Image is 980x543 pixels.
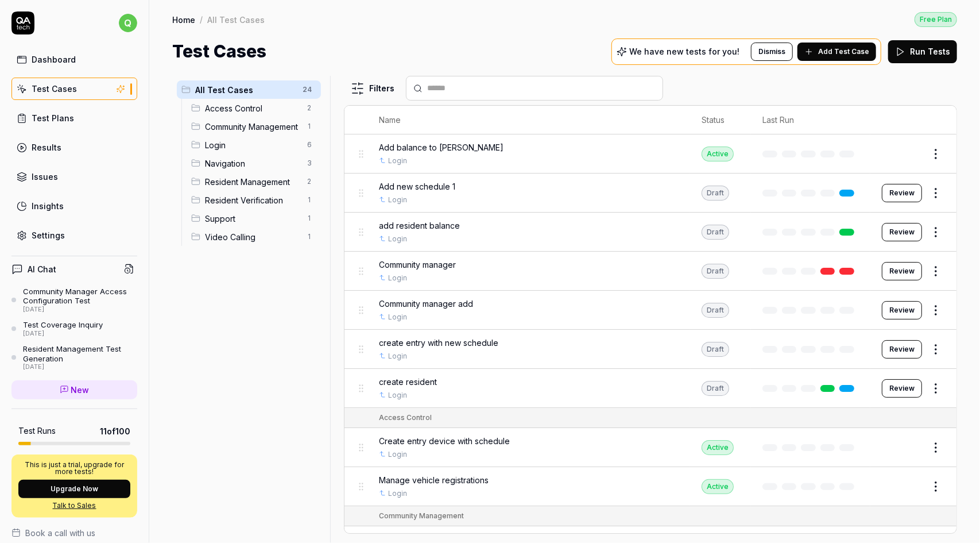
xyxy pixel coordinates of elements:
[303,101,316,115] span: 2
[379,259,456,271] span: Community manager
[915,11,957,27] button: Free Plan
[303,230,316,244] span: 1
[205,139,300,151] span: Login
[23,363,137,371] div: [DATE]
[187,172,321,191] div: Drag to reorderResident Management2
[388,234,407,244] a: Login
[888,40,957,63] button: Run Tests
[344,213,956,252] tr: add resident balanceLoginDraftReview
[23,287,137,306] div: Community Manager Access Configuration Test
[388,312,407,322] a: Login
[882,379,922,398] button: Review
[379,435,510,447] span: Create entry device with schedule
[388,156,407,166] a: Login
[100,425,130,437] span: 11 of 100
[11,165,137,188] a: Issues
[32,53,76,66] div: Dashboard
[882,262,922,280] button: Review
[28,263,56,275] h4: AI Chat
[71,384,90,396] span: New
[32,171,58,183] div: Issues
[882,223,922,241] button: Review
[702,479,734,494] div: Active
[11,136,137,159] a: Results
[379,298,473,310] span: Community manager add
[298,83,316,97] span: 24
[205,102,300,114] span: Access Control
[23,344,137,363] div: Resident Management Test Generation
[344,369,956,408] tr: create residentLoginDraftReview
[379,141,503,153] span: Add balance to [PERSON_NAME]
[702,225,729,240] div: Draft
[32,141,61,153] div: Results
[205,194,300,206] span: Resident Verification
[702,264,729,279] div: Draft
[205,213,300,225] span: Support
[344,330,956,369] tr: create entry with new scheduleLoginDraftReview
[119,14,137,32] span: q
[187,117,321,136] div: Drag to reorderCommunity Management1
[11,224,137,247] a: Settings
[344,291,956,330] tr: Community manager addLoginDraftReview
[702,342,729,357] div: Draft
[379,474,489,486] span: Manage vehicle registrations
[367,106,690,134] th: Name
[119,11,137,34] button: q
[187,136,321,154] div: Drag to reorderLogin6
[32,229,65,241] div: Settings
[172,14,195,25] a: Home
[388,449,407,460] a: Login
[11,527,137,539] a: Book a call with us
[344,134,956,174] tr: Add balance to [PERSON_NAME]LoginActive
[882,184,922,202] button: Review
[702,186,729,201] div: Draft
[303,175,316,188] span: 2
[187,191,321,209] div: Drag to reorderResident Verification1
[702,440,734,455] div: Active
[205,231,300,243] span: Video Calling
[25,527,95,539] span: Book a call with us
[18,461,130,475] p: This is just a trial, upgrade for more tests!
[205,121,300,133] span: Community Management
[344,252,956,291] tr: Community managerLoginDraftReview
[882,301,922,319] button: Review
[187,228,321,246] div: Drag to reorderVideo Calling1
[702,381,729,396] div: Draft
[32,83,77,95] div: Test Cases
[388,390,407,400] a: Login
[344,174,956,213] tr: Add new schedule 1LoginDraftReview
[23,306,137,314] div: [DATE]
[303,156,316,170] span: 3
[379,413,432,423] div: Access Control
[702,147,734,161] div: Active
[23,330,103,338] div: [DATE]
[751,43,793,61] button: Dismiss
[379,376,437,388] span: create resident
[32,200,64,212] div: Insights
[11,78,137,100] a: Test Cases
[11,380,137,399] a: New
[303,211,316,225] span: 1
[303,120,316,133] span: 1
[200,14,203,25] div: /
[388,488,407,499] a: Login
[751,106,870,134] th: Last Run
[172,38,266,64] h1: Test Cases
[205,176,300,188] span: Resident Management
[32,112,74,124] div: Test Plans
[195,84,296,96] span: All Test Cases
[388,351,407,361] a: Login
[11,107,137,129] a: Test Plans
[207,14,265,25] div: All Test Cases
[388,273,407,283] a: Login
[690,106,751,134] th: Status
[187,154,321,172] div: Drag to reorderNavigation3
[882,340,922,359] button: Review
[11,287,137,313] a: Community Manager Access Configuration Test[DATE]
[344,467,956,506] tr: Manage vehicle registrationsLoginActive
[187,209,321,228] div: Drag to reorderSupport1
